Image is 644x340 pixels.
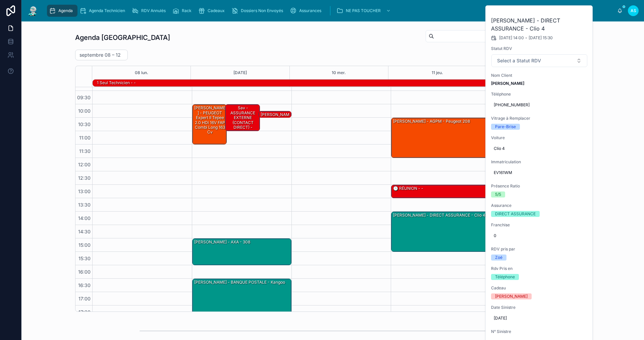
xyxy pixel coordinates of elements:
span: Voiture [491,135,588,140]
div: [PERSON_NAME] - DIRECT ASSURANCE - Clio 4 [392,212,486,218]
span: 14:30 [76,229,92,234]
h2: septembre 08 – 12 [79,52,121,58]
div: Pare-Brise [495,124,516,130]
span: [PHONE_NUMBER] [494,102,585,108]
span: 12:00 [76,162,92,167]
a: Assurances [288,5,326,17]
span: Cadeaux [208,8,225,13]
span: NE PAS TOUCHER [346,8,381,13]
div: DIRECT ASSURANCE [495,211,536,217]
div: [PERSON_NAME] [495,293,528,299]
div: [PERSON_NAME] - BANQUE POSTALE - kangoo [193,279,291,319]
div: Téléphone [495,274,515,280]
span: Agenda Technicien [89,8,125,13]
button: Select Button [491,54,587,67]
div: 1 seul technicien - - [96,79,137,86]
span: 17:00 [77,296,92,301]
span: N° Sinistre [491,329,588,334]
span: Vitrage à Remplacer [491,116,588,121]
span: Présence Ratio [491,183,588,189]
div: [PERSON_NAME] - Jeep Renegade [260,112,291,127]
span: 11:30 [77,148,92,154]
a: Cadeaux [196,5,229,17]
button: 08 lun. [135,66,148,79]
div: 5/5 [495,191,501,197]
h1: Agenda [GEOGRAPHIC_DATA] [75,33,170,42]
span: [DATE] [494,316,585,321]
span: 14:00 [76,215,92,221]
div: 🕒 RÉUNION - - [392,185,424,191]
div: [PERSON_NAME] - AXA - 308 [193,239,291,265]
span: [DATE] 14:00 [499,35,524,41]
span: Téléphone [491,92,588,97]
a: NE PAS TOUCHER [334,5,394,17]
div: 1 seul technicien - - [96,80,137,86]
button: [DATE] [233,66,247,79]
span: 16:30 [76,282,92,288]
a: Agenda [47,5,77,17]
div: [PERSON_NAME] - AGPM - Peugeot 208 [392,118,471,124]
span: 09:30 [75,95,92,100]
strong: [PERSON_NAME] [491,81,524,86]
div: [PERSON_NAME] - DIRECT ASSURANCE - Clio 4 [391,212,490,251]
div: [PERSON_NAME] - AGPM - Peugeot 208 [391,118,490,158]
img: App logo [27,5,39,16]
span: RDV Annulés [141,8,166,13]
div: Zoé [495,254,502,261]
span: Clio 4 [494,146,585,151]
span: Nom Client [491,73,588,78]
div: [PERSON_NAME] - PEUGEOT Expert II Tepee 2.0 HDi 16V FAP Combi long 163 cv [193,105,227,144]
div: [PERSON_NAME] - PEUGEOT Expert II Tepee 2.0 HDi 16V FAP Combi long 163 cv [194,105,226,135]
button: 10 mer. [332,66,346,79]
span: Assurances [299,8,321,13]
a: Rack [170,5,196,17]
span: 15:30 [77,256,92,261]
a: Dossiers Non Envoyés [229,5,288,17]
span: Assurance [491,203,588,208]
span: 10:00 [76,108,92,114]
span: Date Sinistre [491,305,588,310]
span: Immatriculation [491,159,588,165]
span: Cadeau [491,285,588,291]
span: Dossiers Non Envoyés [241,8,283,13]
span: Select a Statut RDV [497,57,541,64]
span: 13:30 [76,202,92,208]
span: 11:00 [77,135,92,140]
span: [DATE] 15:30 [529,35,553,41]
span: 0 [494,233,585,238]
span: Statut RDV [491,46,588,51]
span: Rdv Pris en [491,266,588,271]
span: Franchise [491,222,588,228]
div: [PERSON_NAME] - Jeep Renegade [259,111,291,118]
button: 11 jeu. [432,66,443,79]
span: EV161WM [494,170,585,175]
span: RDV pris par [491,246,588,252]
div: 🕒 RÉUNION - - [391,185,490,198]
div: scrollable content [44,3,617,18]
div: [PERSON_NAME] - AXA - 308 [194,239,251,245]
span: AS [631,8,636,13]
div: [PERSON_NAME] - BANQUE POSTALE - kangoo [194,279,286,285]
span: 12:30 [76,175,92,181]
a: Agenda Technicien [77,5,130,17]
div: sav - ASSURANCE EXTERNE (CONTACT DIRECT) - zafira [225,105,260,131]
span: Rack [182,8,192,13]
span: 17:30 [77,309,92,315]
h2: [PERSON_NAME] - DIRECT ASSURANCE - Clio 4 [491,16,588,33]
span: 10:30 [76,121,92,127]
span: - [525,35,527,41]
a: RDV Annulés [130,5,170,17]
span: 16:00 [76,269,92,275]
span: 15:00 [77,242,92,248]
span: Agenda [58,8,73,13]
div: sav - ASSURANCE EXTERNE (CONTACT DIRECT) - zafira [226,105,259,135]
span: 13:00 [76,188,92,194]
